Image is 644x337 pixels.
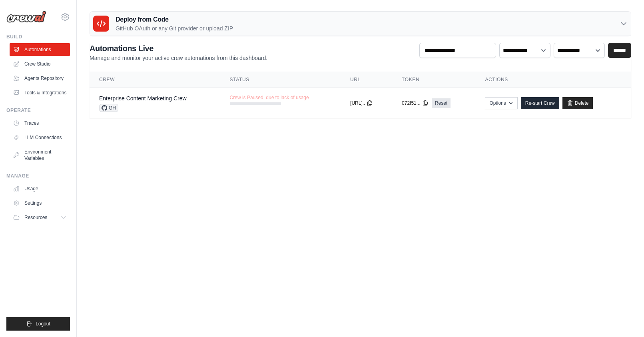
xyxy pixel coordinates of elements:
p: Manage and monitor your active crew automations from this dashboard. [90,54,267,62]
h3: Deploy from Code [116,15,233,24]
a: Environment Variables [10,146,70,165]
span: GH [99,104,118,112]
button: 072f51... [402,100,429,106]
p: GitHub OAuth or any Git provider or upload ZIP [116,24,233,32]
span: Logout [36,321,50,327]
a: Enterprise Content Marketing Crew [99,95,187,102]
th: Crew [90,72,220,88]
button: Logout [6,317,70,331]
div: Build [6,34,70,40]
button: Resources [10,211,70,224]
span: Resources [24,214,47,221]
a: LLM Connections [10,131,70,144]
a: Delete [562,97,593,109]
a: Re-start Crew [521,97,559,109]
a: Usage [10,182,70,195]
a: Automations [10,43,70,56]
button: Options [485,97,517,109]
th: Actions [475,72,631,88]
div: Operate [6,107,70,114]
th: Token [392,72,475,88]
h2: Automations Live [90,43,267,54]
span: Crew is Paused, due to lack of usage [230,94,309,101]
div: Manage [6,173,70,179]
img: Logo [6,11,46,23]
a: Tools & Integrations [10,86,70,99]
a: Traces [10,117,70,130]
a: Crew Studio [10,58,70,70]
a: Agents Repository [10,72,70,85]
th: URL [341,72,392,88]
th: Status [220,72,341,88]
a: Reset [432,98,451,108]
a: Settings [10,197,70,209]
